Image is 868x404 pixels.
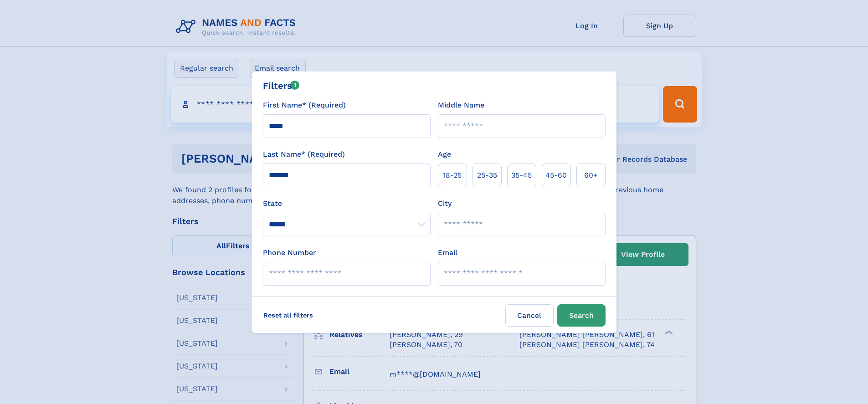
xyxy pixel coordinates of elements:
[443,170,462,181] span: 18‑25
[263,79,300,92] div: Filters
[511,170,532,181] span: 35‑45
[257,304,319,326] label: Reset all filters
[438,247,457,258] label: Email
[263,100,346,111] label: First Name* (Required)
[477,170,497,181] span: 25‑35
[545,170,567,181] span: 45‑60
[438,100,484,111] label: Middle Name
[557,304,606,327] button: Search
[263,149,345,160] label: Last Name* (Required)
[584,170,598,181] span: 60+
[438,198,452,209] label: City
[263,247,316,258] label: Phone Number
[438,149,451,160] label: Age
[263,198,431,209] label: State
[505,304,554,327] label: Cancel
